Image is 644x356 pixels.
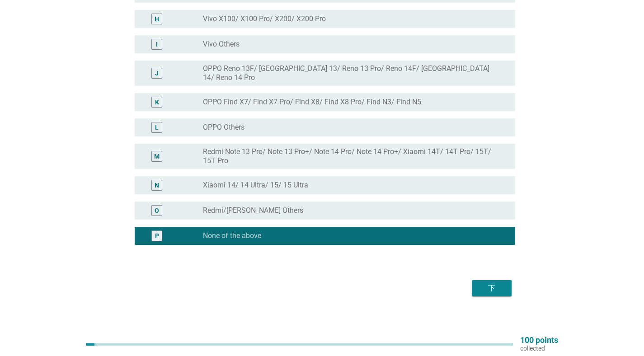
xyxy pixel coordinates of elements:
[155,14,159,24] div: H
[203,231,261,240] label: None of the above
[472,280,512,296] button: 下
[155,123,159,132] div: L
[155,231,159,241] div: P
[520,344,558,352] p: collected
[203,147,501,165] label: Redmi Note 13 Pro/ Note 13 Pro+/ Note 14 Pro/ Note 14 Pro+/ Xiaomi 14T/ 14T Pro/ 15T/ 15T Pro
[203,14,326,23] label: Vivo X100/ X100 Pro/ X200/ X200 Pro
[203,181,308,190] label: Xiaomi 14/ 14 Ultra/ 15/ 15 Ultra
[203,98,421,107] label: OPPO Find X7/ Find X7 Pro/ Find X8/ Find X8 Pro/ Find N3/ Find N5
[155,181,159,190] div: N
[154,152,160,161] div: M
[479,283,504,294] div: 下
[203,206,303,215] label: Redmi/[PERSON_NAME] Others
[203,64,501,82] label: OPPO Reno 13F/ [GEOGRAPHIC_DATA] 13/ Reno 13 Pro/ Reno 14F/ [GEOGRAPHIC_DATA] 14/ Reno 14 Pro
[203,40,240,49] label: Vivo Others
[155,98,159,107] div: K
[155,69,159,78] div: J
[156,40,158,49] div: I
[155,206,159,215] div: O
[520,336,558,344] p: 100 points
[203,123,244,132] label: OPPO Others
